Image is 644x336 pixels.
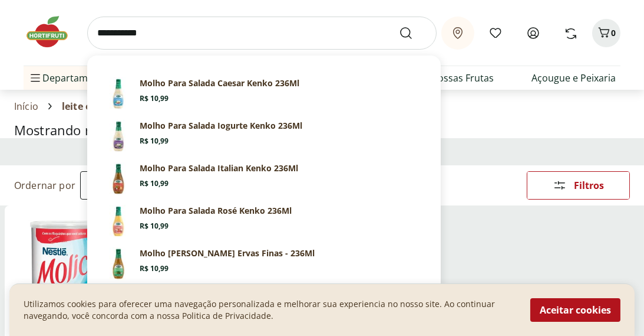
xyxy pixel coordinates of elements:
a: PrincipalMolho Para Salada Iogurte Kenko 236MlR$ 10,99 [97,115,431,158]
button: Menu [28,64,42,92]
a: PrincipalMolho Para Salada Italian Kenko 236MlR$ 10,99 [97,158,431,200]
span: R$ 10,99 [140,264,169,273]
h1: Mostrando resultados para: [14,123,630,138]
a: PrincipalMolho Para Salada Rosé Kenko 236MlR$ 10,99 [97,200,431,243]
p: Molho Para Salada Caesar Kenko 236Ml [140,77,299,89]
span: R$ 10,99 [140,94,169,103]
span: Departamentos [28,64,113,92]
img: Hortifruti [24,14,82,50]
button: Submit Search [399,26,427,40]
img: Leite em Pó Molico Desnatado 280G [14,215,126,327]
p: Molho Para Salada Iogurte Kenko 236Ml [140,120,302,132]
span: leite em pó desnatado Molico 280 g [62,101,229,112]
svg: Abrir Filtros [553,178,567,193]
a: PrincipalMolho [PERSON_NAME] Ervas Finas - 236MlR$ 10,99 [97,243,431,285]
label: Ordernar por [14,179,75,192]
img: Principal [102,162,135,195]
input: search [87,17,437,50]
img: Principal [102,205,135,238]
p: Molho [PERSON_NAME] Ervas Finas - 236Ml [140,247,315,259]
a: Início [14,101,38,112]
span: Filtros [574,181,604,190]
img: Principal [102,120,135,153]
a: Nossas Frutas [431,71,494,85]
span: 0 [611,27,616,38]
img: Principal [102,247,135,280]
p: Molho Para Salada Italian Kenko 236Ml [140,162,298,174]
span: R$ 10,99 [140,136,169,146]
p: Utilizamos cookies para oferecer uma navegação personalizada e melhorar sua experiencia no nosso ... [24,298,516,322]
img: Principal [102,77,135,110]
span: R$ 10,99 [140,221,169,231]
button: Aceitar cookies [530,298,620,322]
button: Carrinho [592,19,620,47]
p: Molho Para Salada Rosé Kenko 236Ml [140,205,292,217]
a: Açougue e Peixaria [531,71,616,85]
span: R$ 10,99 [140,179,169,188]
button: Filtros [527,171,630,200]
a: PrincipalMolho Para Salada Caesar Kenko 236MlR$ 10,99 [97,73,431,115]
